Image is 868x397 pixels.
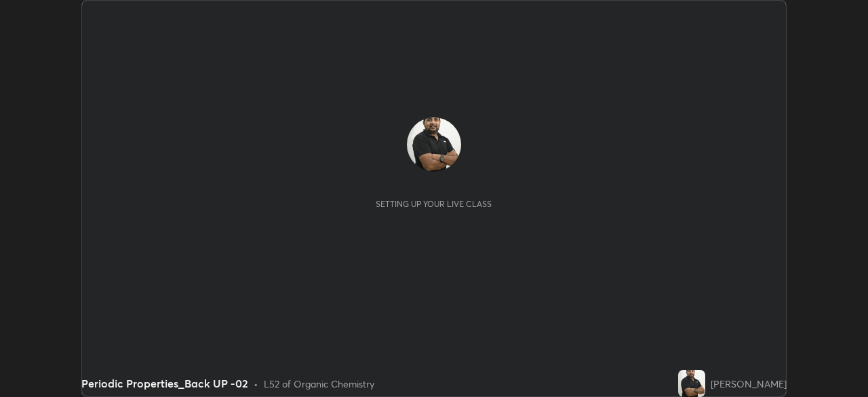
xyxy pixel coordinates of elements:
[678,370,705,397] img: 7cabdb85d0934fdc85341801fb917925.jpg
[711,377,787,391] div: [PERSON_NAME]
[254,377,258,391] div: •
[81,375,248,392] div: Periodic Properties_Back UP -02
[376,199,492,209] div: Setting up your live class
[264,377,374,391] div: L52 of Organic Chemistry
[407,117,461,172] img: 7cabdb85d0934fdc85341801fb917925.jpg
